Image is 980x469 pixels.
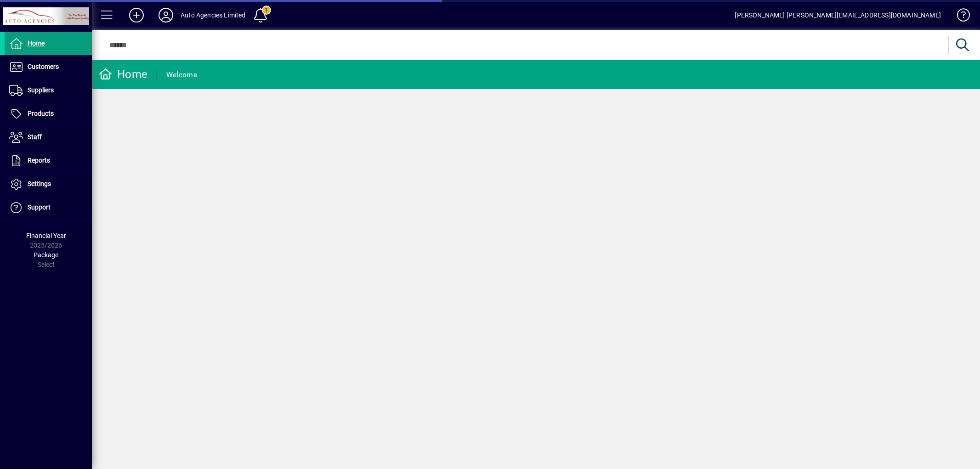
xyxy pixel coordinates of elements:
[5,149,92,172] a: Reports
[28,180,51,187] span: Settings
[181,8,246,23] div: Auto Agencies Limited
[5,79,92,102] a: Suppliers
[34,251,58,259] span: Package
[99,67,147,82] div: Home
[166,68,197,82] div: Welcome
[122,7,151,23] button: Add
[5,126,92,149] a: Staff
[5,102,92,125] a: Products
[5,56,92,79] a: Customers
[735,8,941,23] div: [PERSON_NAME] [PERSON_NAME][EMAIL_ADDRESS][DOMAIN_NAME]
[28,63,59,70] span: Customers
[151,7,181,23] button: Profile
[5,173,92,196] a: Settings
[28,203,51,211] span: Support
[26,232,66,239] span: Financial Year
[28,40,45,47] span: Home
[28,157,50,164] span: Reports
[5,196,92,219] a: Support
[950,2,969,32] a: Knowledge Base
[28,86,54,94] span: Suppliers
[28,133,42,141] span: Staff
[28,110,54,117] span: Products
